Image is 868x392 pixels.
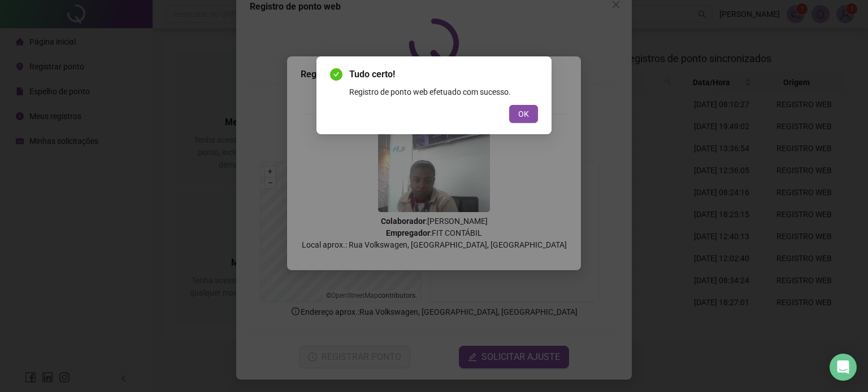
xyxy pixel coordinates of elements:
[518,108,529,120] span: OK
[349,68,538,81] span: Tudo certo!
[330,68,342,81] span: check-circle
[830,354,857,381] div: Open Intercom Messenger
[349,86,538,98] div: Registro de ponto web efetuado com sucesso.
[509,105,538,123] button: OK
